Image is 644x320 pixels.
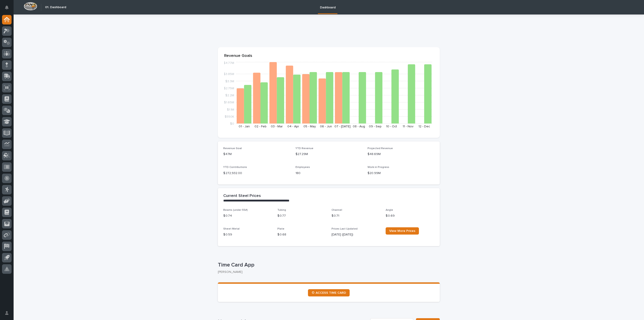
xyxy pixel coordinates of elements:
[223,147,242,150] span: Revenue Goal
[230,122,234,125] tspan: $0
[296,171,362,176] p: 180
[287,125,299,128] text: 04 - Apr
[353,125,365,128] text: 08 - Aug
[296,152,362,157] p: $27.29M
[334,125,351,128] text: 07 - [DATE]
[332,232,380,237] p: [DATE] ([DATE])
[223,209,248,211] span: Beams (under 55#)
[2,3,12,12] button: Notifications
[223,62,234,65] tspan: $4.77M
[303,125,316,128] text: 05 - May
[45,5,66,9] h2: 01. Dashboard
[225,115,234,118] tspan: $550K
[332,209,342,211] span: Channel
[312,291,346,294] span: ⏲ ACCESS TIME CARD
[368,171,434,176] p: $20.99M
[296,166,310,169] span: Employees
[386,213,434,218] p: $ 0.69
[369,125,382,128] text: 09 - Sep
[225,80,234,83] tspan: $3.3M
[218,262,438,268] p: Time Card App
[308,289,350,296] a: ⏲ ACCESS TIME CARD
[386,227,419,235] a: View More Prices
[223,213,272,218] p: $ 0.74
[277,209,286,211] span: Tubing
[418,125,430,128] text: 12 - Dec
[24,2,37,10] img: Workspace Logo
[277,213,326,218] p: $ 0.77
[223,171,290,176] p: $ 272,932.00
[223,194,261,199] h2: Current Steel Prices
[277,228,284,230] span: Plate
[320,125,332,128] text: 06 - Jun
[255,125,267,128] text: 02 - Feb
[386,209,393,211] span: Angle
[225,94,234,97] tspan: $2.2M
[368,152,434,157] p: $48.69M
[277,232,326,237] p: $ 0.68
[368,166,389,169] span: Work in Progress
[332,228,358,230] span: Prices Last Updated
[223,152,290,157] p: $47M
[223,228,240,230] span: Sheet Metal
[227,108,234,111] tspan: $1.1M
[296,147,313,150] span: YTD Revenue
[223,166,247,169] span: YTD Contributions
[239,125,250,128] text: 01 - Jan
[6,5,12,13] div: Notifications
[224,53,433,58] p: Revenue Goals
[386,125,397,128] text: 10 - Oct
[368,147,393,150] span: Projected Revenue
[224,87,234,90] tspan: $2.75M
[218,270,436,274] p: [PERSON_NAME]
[332,213,380,218] p: $ 0.71
[223,232,272,237] p: $ 0.59
[223,73,234,76] tspan: $3.85M
[224,101,234,104] tspan: $1.65M
[389,229,415,233] span: View More Prices
[271,125,283,128] text: 03 - Mar
[403,125,413,128] text: 11 - Nov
